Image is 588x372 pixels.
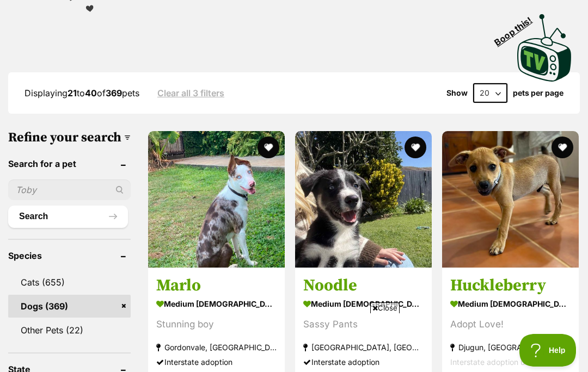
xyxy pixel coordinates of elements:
[258,137,279,158] button: favourite
[450,296,571,312] strong: medium [DEMOGRAPHIC_DATA] Dog
[85,88,97,98] strong: 40
[30,318,558,367] iframe: Advertisement
[8,319,131,342] a: Other Pets (22)
[552,137,573,158] button: favourite
[519,334,577,367] iframe: Help Scout Beacon - Open
[513,89,563,97] label: pets per page
[8,251,131,261] header: Species
[8,159,131,169] header: Search for a pet
[295,131,432,268] img: Noodle - Border Collie x Siberian Husky Dog
[517,14,572,82] img: PetRescue TV logo
[8,271,131,294] a: Cats (655)
[405,137,426,158] button: favourite
[156,276,277,296] h3: Marlo
[442,131,579,268] img: Huckleberry - Mixed breed Dog
[156,296,277,312] strong: medium [DEMOGRAPHIC_DATA] Dog
[303,296,424,312] strong: medium [DEMOGRAPHIC_DATA] Dog
[68,88,77,98] strong: 21
[157,88,224,98] a: Clear all 3 filters
[517,4,572,84] a: Boop this!
[450,276,571,296] h3: Huckleberry
[8,179,131,200] input: Toby
[8,206,128,227] button: Search
[370,302,400,313] span: Close
[446,89,468,97] span: Show
[8,130,131,145] h3: Refine your search
[303,276,424,296] h3: Noodle
[106,88,122,98] strong: 369
[148,131,285,268] img: Marlo - Australian Koolie Dog
[24,88,139,98] span: Displaying to of pets
[493,8,543,47] span: Boop this!
[8,295,131,318] a: Dogs (369)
